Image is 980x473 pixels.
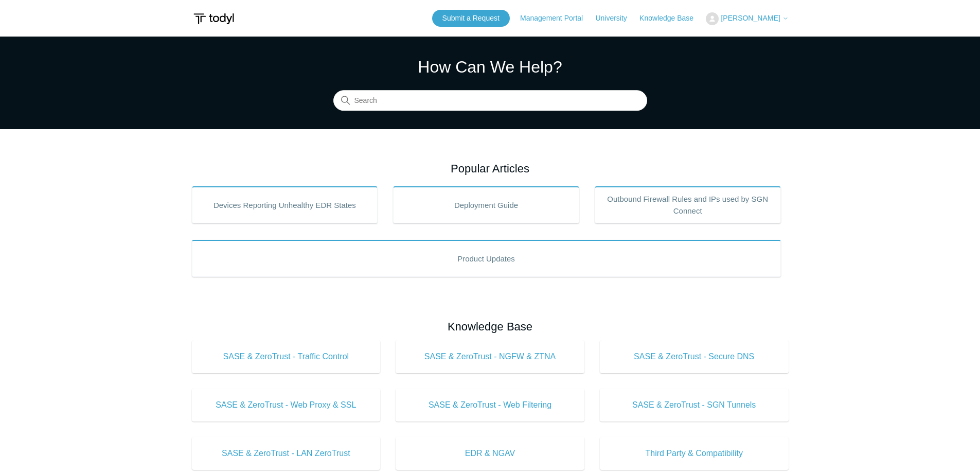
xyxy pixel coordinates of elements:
a: SASE & ZeroTrust - SGN Tunnels [600,389,789,422]
span: SASE & ZeroTrust - LAN ZeroTrust [207,447,365,460]
a: SASE & ZeroTrust - NGFW & ZTNA [396,340,584,373]
a: Devices Reporting Unhealthy EDR States [192,186,378,223]
a: SASE & ZeroTrust - Secure DNS [600,340,789,373]
input: Search [333,91,647,111]
a: Knowledge Base [639,13,704,24]
a: Third Party & Compatibility [600,437,789,470]
a: Deployment Guide [393,186,579,223]
h2: Popular Articles [192,160,789,177]
span: SASE & ZeroTrust - NGFW & ZTNA [411,351,569,363]
a: EDR & NGAV [396,437,584,470]
a: SASE & ZeroTrust - LAN ZeroTrust [192,437,381,470]
a: University [595,13,637,24]
img: Todyl Support Center Help Center home page [192,9,236,28]
a: SASE & ZeroTrust - Web Proxy & SSL [192,389,381,422]
button: [PERSON_NAME] [706,12,788,25]
a: SASE & ZeroTrust - Web Filtering [396,389,584,422]
span: SASE & ZeroTrust - Traffic Control [207,351,365,363]
span: SASE & ZeroTrust - Web Filtering [411,399,569,411]
span: Third Party & Compatibility [615,447,773,460]
h1: How Can We Help? [333,55,647,79]
span: SASE & ZeroTrust - Web Proxy & SSL [207,399,365,411]
a: Submit a Request [432,10,510,27]
a: Outbound Firewall Rules and IPs used by SGN Connect [595,186,781,223]
a: Product Updates [192,240,781,277]
h2: Knowledge Base [192,318,789,335]
a: SASE & ZeroTrust - Traffic Control [192,340,381,373]
span: SASE & ZeroTrust - SGN Tunnels [615,399,773,411]
span: [PERSON_NAME] [721,14,780,22]
span: SASE & ZeroTrust - Secure DNS [615,351,773,363]
a: Management Portal [520,13,593,24]
span: EDR & NGAV [411,447,569,460]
